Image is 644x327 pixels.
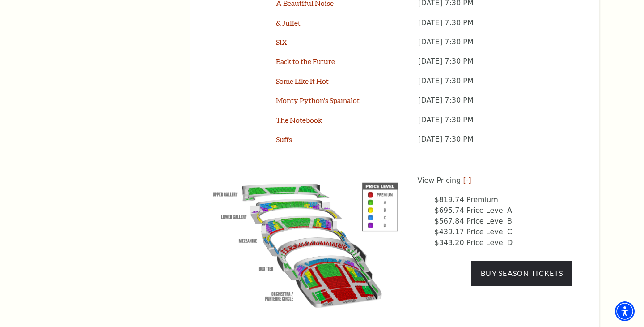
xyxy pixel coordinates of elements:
img: View Pricing [203,175,407,311]
p: [DATE] 7:30 PM [418,56,572,76]
li: $439.17 Price Level C [435,227,573,237]
p: [DATE] 7:30 PM [418,95,572,115]
p: [DATE] 7:30 PM [418,115,572,134]
a: SIX [276,38,287,46]
a: [-] [463,176,471,185]
a: Back to the Future [276,57,335,65]
li: $819.74 Premium [435,194,573,205]
p: [DATE] 7:30 PM [418,37,572,56]
a: The Notebook [276,116,322,124]
a: Monty Python's Spamalot [276,96,360,104]
p: [DATE] 7:30 PM [418,134,572,154]
a: Some Like It Hot [276,77,329,85]
div: Accessibility Menu [615,301,635,321]
p: [DATE] 7:30 PM [418,18,572,37]
li: $567.84 Price Level B [435,216,573,227]
li: $695.74 Price Level A [435,205,573,216]
li: $343.20 Price Level D [435,237,573,248]
p: [DATE] 7:30 PM [418,76,572,95]
a: Suffs [276,135,292,143]
a: Buy Season Tickets [471,261,572,286]
p: View Pricing [418,175,573,186]
a: & Juliet [276,18,301,27]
